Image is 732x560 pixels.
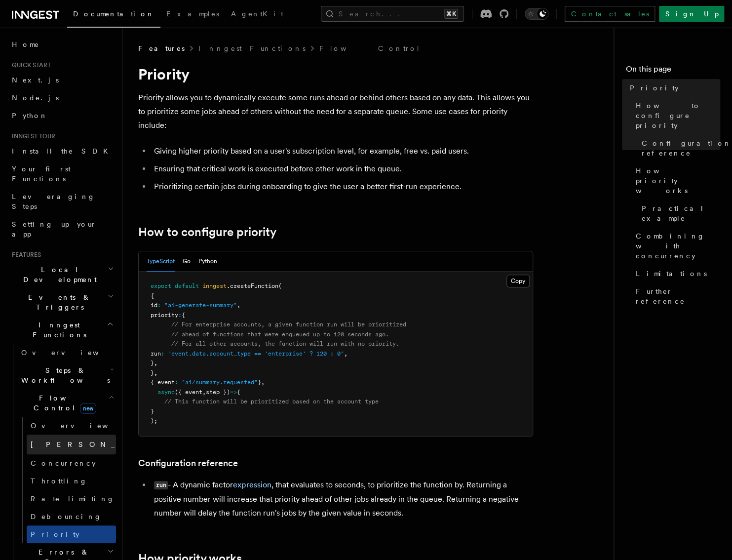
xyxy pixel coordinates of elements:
a: How to configure priority [632,97,720,134]
a: Configuration reference [638,134,720,162]
span: { [182,312,185,319]
a: Sign Up [659,6,724,22]
span: => [230,389,237,396]
span: inngest [202,282,227,289]
span: , [154,369,157,376]
button: Local Development [8,261,116,288]
a: Home [8,36,116,53]
span: Documentation [73,10,154,18]
li: Giving higher priority based on a user's subscription level, for example, free vs. paid users. [151,144,533,158]
span: Further reference [636,286,720,306]
a: Overview [27,417,116,435]
span: ({ event [175,389,202,396]
span: id [151,302,157,309]
a: Inngest Functions [198,43,306,53]
a: Flow Control [319,43,421,53]
span: : [161,350,164,357]
a: Concurrency [27,454,116,472]
span: , [344,350,347,357]
span: Features [138,43,185,53]
span: Quick start [8,61,51,69]
a: Install the SDK [8,142,116,160]
a: How priority works [632,162,720,200]
button: Steps & Workflows [17,361,116,389]
li: - A dynamic factor , that evaluates to seconds, to prioritize the function by. Returning a positi... [151,478,533,520]
a: Limitations [632,265,720,282]
code: run [154,481,168,489]
button: Inngest Functions [8,316,116,344]
span: // For enterprise accounts, a given function run will be prioritized [171,321,406,328]
li: Ensuring that critical work is executed before other work in the queue. [151,162,533,176]
span: } [151,369,154,376]
span: Throttling [31,477,87,485]
a: Node.js [8,89,116,107]
span: : [157,302,161,309]
button: Flow Controlnew [17,389,116,417]
span: Priority [31,530,79,538]
span: async [157,389,175,396]
a: expression [233,480,271,489]
span: { [237,389,240,396]
span: Flow Control [17,393,109,413]
a: AgentKit [225,3,289,27]
span: Combining with concurrency [636,231,720,261]
span: Debouncing [31,513,102,520]
span: new [80,403,96,414]
span: Events & Triggers [8,292,108,312]
a: Your first Functions [8,160,116,188]
a: Rate limiting [27,490,116,508]
span: Concurrency [31,459,96,467]
span: Python [12,112,48,120]
a: Combining with concurrency [632,227,720,265]
a: Next.js [8,71,116,89]
span: // This function will be prioritized based on the account type [164,398,379,405]
span: , [154,360,157,366]
span: Rate limiting [31,495,115,503]
span: ( [278,282,282,289]
a: Python [8,107,116,124]
span: ); [151,417,157,424]
span: Your first Functions [12,165,71,183]
span: Inngest Functions [8,320,107,340]
span: Features [8,251,41,259]
a: Examples [160,3,225,27]
a: Priority [626,79,720,97]
span: : [178,312,182,319]
span: Examples [166,10,219,18]
span: priority [151,312,178,319]
span: Overview [21,349,123,357]
span: Configuration reference [642,138,732,158]
span: Node.js [12,94,59,102]
span: Priority [630,83,679,93]
a: Debouncing [27,508,116,525]
span: , [237,302,240,309]
span: } [151,408,154,415]
span: Overview [31,422,132,430]
kbd: ⌘K [444,9,458,19]
span: Home [12,40,39,49]
span: Setting up your app [12,220,97,238]
button: Copy [506,275,530,287]
span: .createFunction [227,282,278,289]
a: How to configure priority [138,225,276,239]
span: Steps & Workflows [17,365,110,385]
p: Priority allows you to dynamically execute some runs ahead or behind others based on any data. Th... [138,91,533,132]
button: TypeScript [147,251,175,272]
span: { event [151,379,175,386]
span: Practical example [642,203,720,223]
span: // For all other accounts, the function will run with no priority. [171,340,399,347]
button: Search...⌘K [321,6,464,22]
span: step }) [206,389,230,396]
span: , [261,379,265,386]
span: Local Development [8,265,108,284]
a: Throttling [27,472,116,490]
a: Priority [27,525,116,543]
span: } [258,379,261,386]
span: AgentKit [231,10,283,18]
span: Install the SDK [12,147,114,155]
span: Inngest tour [8,132,55,140]
a: Configuration reference [138,456,238,470]
a: Overview [17,344,116,361]
span: "ai/summary.requested" [182,379,258,386]
button: Events & Triggers [8,288,116,316]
